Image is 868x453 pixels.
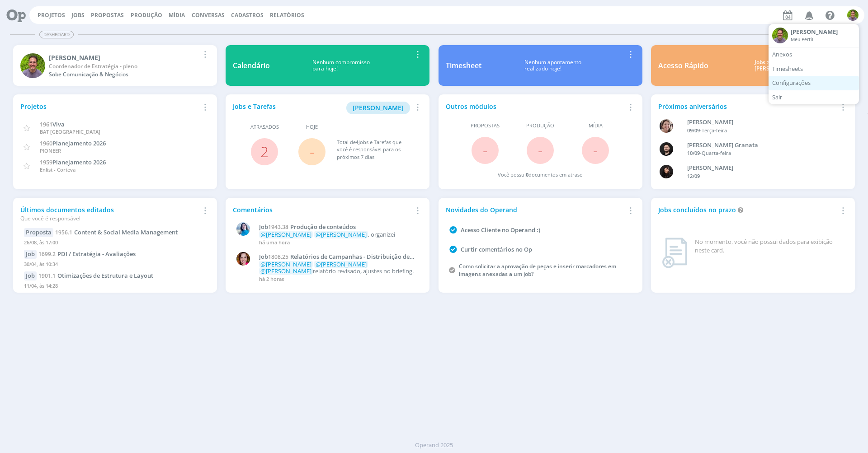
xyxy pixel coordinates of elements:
span: Propostas [91,11,124,19]
span: 0 [526,171,528,178]
span: Produção [526,122,554,130]
span: 10/09 [687,149,700,156]
span: há 2 horas [259,276,284,282]
button: Relatórios [267,12,307,19]
div: Próximos aniversários [658,102,837,111]
a: Sair [769,90,859,105]
div: 30/04, às 10:34 [24,259,206,272]
b: [PERSON_NAME] [791,28,838,36]
div: Thales Hohl [49,53,199,62]
span: Content & Social Media Management [74,228,178,236]
span: Planejamento 2026 [52,139,106,147]
a: Configurações [769,76,859,90]
img: dashboard_not_found.png [662,238,688,268]
span: 1959 [40,158,52,166]
span: Hoje [306,123,318,131]
span: @[PERSON_NAME] [260,230,311,238]
span: - [483,140,487,160]
a: T[PERSON_NAME]Meu Perfil [769,24,859,47]
span: - [593,140,598,160]
div: Total de Jobs e Tarefas que você é responsável para os próximos 7 dias [337,139,414,161]
img: L [660,165,673,178]
span: @[PERSON_NAME] [316,260,367,268]
div: Bruno Corralo Granata [687,141,834,150]
span: 1961 [40,120,52,128]
div: Acesso Rápido [658,60,708,71]
span: Quarta-feira [702,149,731,156]
a: 1901.1Otimizações de Estrutura e Layout [38,271,153,280]
span: Viva [52,120,65,128]
span: Relatórios de Campanhas - Distribuição de conteúdos [259,252,410,268]
a: Curtir comentários no Op [461,245,532,253]
button: Propostas [88,12,127,19]
div: Timesheet [446,60,481,71]
a: Mídia [169,11,185,19]
span: Produção de conteúdos [290,223,356,231]
span: PIONEER [40,147,61,154]
a: 1956.1Content & Social Media Management [55,228,178,236]
div: Projetos [20,102,199,111]
div: Você possui documentos em atraso [498,171,583,179]
a: T[PERSON_NAME]Coordenador de Estratégia - plenoSobe Comunicação & Negócios [13,45,217,86]
span: Otimizações de Estrutura e Layout [57,271,153,280]
div: Comentários [233,205,412,215]
img: T [772,28,788,43]
a: 1960Planejamento 2026 [40,139,106,147]
p: relatório revisado, ajustes no briefing. [259,261,417,275]
span: 1956.1 [55,229,72,236]
button: T [847,7,859,23]
img: B [236,252,250,266]
a: Relatórios [270,11,304,19]
a: TimesheetNenhum apontamentorealizado hoje! [439,45,642,86]
span: - [538,140,542,160]
a: 1699.2PDI / Estratégia - Avaliações [38,250,136,258]
small: Meu Perfil [791,36,813,42]
div: No momento, você não possui dados para exibição neste card. [695,238,844,255]
span: 1699.2 [38,250,56,258]
div: Calendário [233,60,270,71]
div: 26/08, às 17:00 [24,237,206,250]
img: E [236,222,250,236]
a: Anexos [769,47,859,62]
div: - [687,127,834,135]
div: 11/04, às 14:28 [24,280,206,294]
div: Que você é responsável [20,215,199,223]
a: 1961Viva [40,120,65,128]
div: Outros módulos [446,102,625,111]
span: Mídia [589,122,603,130]
a: Acesso Cliente no Operand :) [461,226,540,234]
div: Proposta [24,228,53,237]
img: T [20,53,45,78]
img: A [660,119,673,133]
a: Produção [131,11,162,19]
a: Job1808.25Relatórios de Campanhas - Distribuição de conteúdos [259,253,417,261]
span: 12/09 [687,173,700,179]
span: 1901.1 [38,272,56,280]
a: Timesheets [769,62,859,76]
span: @[PERSON_NAME] [260,260,311,268]
p: , organizei [259,231,417,238]
div: Nenhum apontamento realizado hoje! [481,59,625,72]
a: Conversas [192,11,225,19]
a: 2 [260,142,269,161]
div: Aline Beatriz Jackisch [687,118,834,127]
div: Jobs concluídos no prazo [658,205,837,215]
div: Jobs > [PERSON_NAME] [715,59,837,72]
div: Coordenador de Estratégia - pleno [49,62,199,70]
span: PDI / Estratégia - Avaliações [57,250,136,258]
a: Projetos [38,11,65,19]
div: Sobe Comunicação & Negócios [49,70,199,79]
span: [PERSON_NAME] [353,103,404,112]
span: Cadastros [231,11,264,19]
span: Terça-feira [702,127,727,134]
div: Nenhum compromisso para hoje! [270,59,412,72]
span: - [310,142,314,161]
a: Como solicitar a aprovação de peças e inserir marcadores em imagens anexadas a um job? [459,262,616,278]
span: Planejamento 2026 [52,158,106,166]
ul: T [769,24,859,104]
span: 4 [356,139,359,145]
span: @[PERSON_NAME] [260,267,311,275]
button: [PERSON_NAME] [346,102,410,114]
span: @[PERSON_NAME] [316,230,367,238]
button: Projetos [35,12,68,19]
